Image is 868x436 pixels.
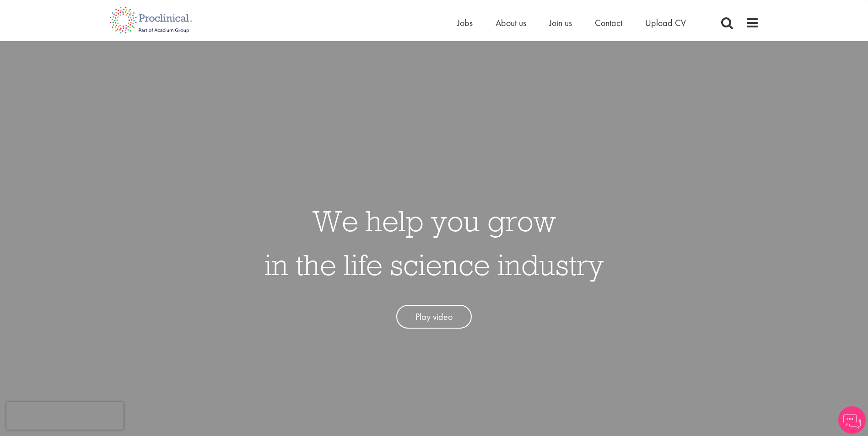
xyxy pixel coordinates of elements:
img: Chatbot [838,406,866,434]
a: Play video [396,305,472,329]
a: Contact [595,17,622,29]
a: Upload CV [645,17,686,29]
h1: We help you grow in the life science industry [264,199,604,287]
a: About us [496,17,526,29]
a: Jobs [457,17,473,29]
a: Join us [549,17,572,29]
